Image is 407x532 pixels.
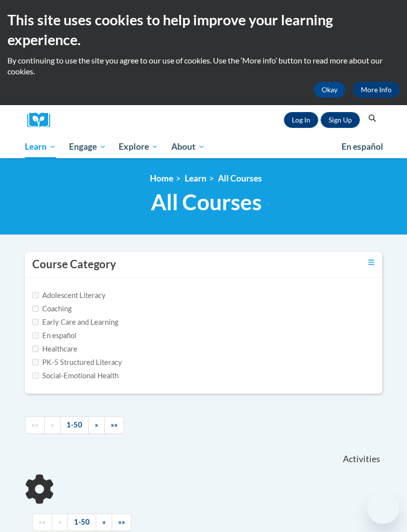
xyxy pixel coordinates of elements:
[218,173,262,183] a: All Courses
[284,112,318,128] a: Log In
[39,518,46,526] span: ««
[31,420,38,429] span: ««
[7,55,400,77] p: By continuing to use the site you agree to our use of cookies. Use the ‘More info’ button to read...
[365,113,380,124] button: Search
[96,514,112,531] a: Next
[335,136,390,157] a: En español
[27,113,57,128] img: Logo brand
[27,113,57,128] a: Cox Campus
[25,141,56,153] span: Learn
[17,135,390,158] div: Main menu
[171,141,205,153] span: About
[104,416,124,434] a: End
[32,317,118,328] label: Early Care and Learning
[185,173,206,183] a: Learn
[32,344,77,355] label: Healthcare
[32,330,76,341] label: En español
[32,359,39,365] input: Checkbox for Options
[32,257,116,272] h3: Course Category
[341,141,383,152] span: En español
[32,357,122,368] label: PK-5 Structured Literacy
[58,518,62,526] span: «
[151,189,262,215] span: All Courses
[111,420,118,429] span: »»
[60,416,89,434] a: 1-50
[32,292,39,298] input: Checkbox for Options
[119,141,158,153] span: Explore
[32,290,106,301] label: Adolescent Literacy
[68,514,96,531] a: 1-50
[32,370,119,381] label: Social-Emotional Health
[25,416,45,434] a: Begining
[112,135,165,158] a: Explore
[88,416,105,434] a: Next
[32,346,39,352] input: Checkbox for Options
[69,141,106,153] span: Engage
[44,416,61,434] a: Previous
[118,518,125,526] span: »»
[353,82,400,98] a: More Info
[32,319,39,325] input: Checkbox for Options
[150,173,173,183] a: Home
[32,305,39,312] input: Checkbox for Options
[102,518,106,526] span: »
[367,492,399,524] iframe: Button to launch messaging window
[32,303,71,314] label: Coaching
[321,112,360,128] a: Register
[314,82,345,98] button: Okay
[32,372,39,379] input: Checkbox for Options
[7,10,400,50] h2: This site uses cookies to help improve your learning experience.
[52,514,68,531] a: Previous
[18,135,63,158] a: Learn
[343,454,380,465] span: Activities
[32,514,52,531] a: Begining
[32,332,39,339] input: Checkbox for Options
[112,514,132,531] a: End
[51,420,54,429] span: «
[368,257,375,268] a: Toggle collapse
[165,135,211,158] a: About
[63,135,113,158] a: Engage
[95,420,98,429] span: »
